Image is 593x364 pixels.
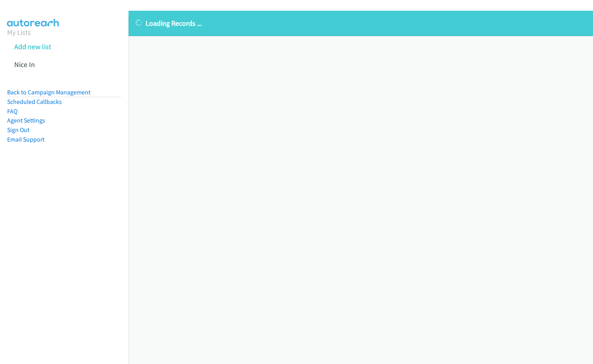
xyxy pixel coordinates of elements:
[7,88,90,96] a: Back to Campaign Management
[7,136,44,143] a: Email Support
[7,126,29,134] a: Sign Out
[14,60,35,69] a: Nice In
[136,18,586,29] p: Loading Records ...
[7,98,62,105] a: Scheduled Callbacks
[7,117,45,124] a: Agent Settings
[7,107,17,115] a: FAQ
[7,28,31,37] a: My Lists
[14,42,51,51] a: Add new list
